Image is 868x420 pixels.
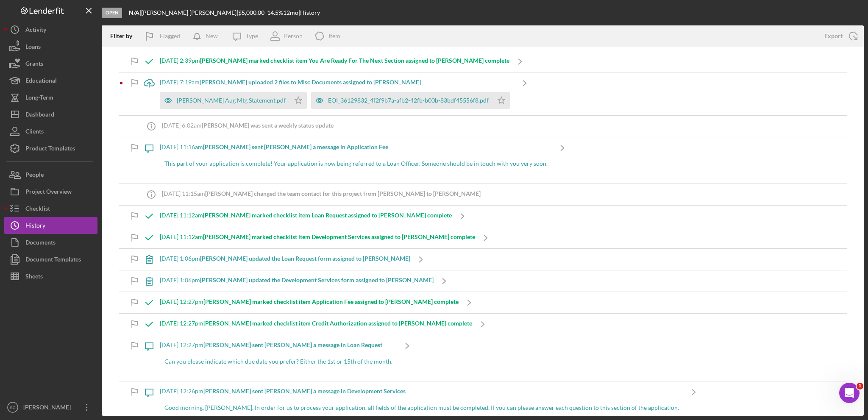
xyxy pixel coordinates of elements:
button: [PERSON_NAME] Aug Mtg Statement.pdf [160,92,307,109]
a: [DATE] 12:27pm[PERSON_NAME] sent [PERSON_NAME] a message in Loan RequestCan you please indicate w... [139,335,418,381]
a: [DATE] 11:12am[PERSON_NAME] marked checklist item Development Services assigned to [PERSON_NAME] ... [139,227,496,248]
div: [DATE] 12:27pm [160,298,459,305]
b: [PERSON_NAME] was sent a weekly status update [202,122,334,129]
div: [DATE] 11:12am [160,234,475,240]
div: [DATE] 12:27pm [160,342,397,348]
button: Loans [4,38,97,55]
b: N/A [129,9,139,16]
b: [PERSON_NAME] updated the Development Services form assigned to [PERSON_NAME] [200,276,434,284]
div: [DATE] 1:06pm [160,255,410,262]
button: Dashboard [4,106,97,123]
b: [PERSON_NAME] updated the Loan Request form assigned to [PERSON_NAME] [200,255,410,262]
div: | History [298,9,320,16]
a: [DATE] 12:27pm[PERSON_NAME] marked checklist item Application Fee assigned to [PERSON_NAME] complete [139,292,480,313]
button: Sheets [4,268,97,285]
div: Export [824,28,843,45]
a: [DATE] 7:19am[PERSON_NAME] uploaded 2 files to Misc Documents assigned to [PERSON_NAME][PERSON_NA... [139,72,535,115]
div: Person [284,33,303,39]
div: Filter by [110,33,139,39]
div: History [25,217,45,236]
button: People [4,166,97,183]
button: Project Overview [4,183,97,200]
div: [DATE] 2:39pm [160,57,509,64]
b: [PERSON_NAME] marked checklist item Loan Request assigned to [PERSON_NAME] complete [203,211,452,219]
div: [DATE] 12:27pm [160,320,472,327]
div: 14.5 % [267,9,283,16]
div: Educational [25,72,57,91]
button: Checklist [4,200,97,217]
div: Loans [25,38,41,57]
div: $5,000.00 [238,9,267,16]
a: Document Templates [4,251,97,268]
div: Checklist [25,200,50,219]
a: [DATE] 2:39pm[PERSON_NAME] marked checklist item You Are Ready For The Next Section assigned to [... [139,51,531,72]
div: [PERSON_NAME] [21,399,76,418]
b: [PERSON_NAME] uploaded 2 files to Misc Documents assigned to [PERSON_NAME] [200,78,421,86]
button: Flagged [139,28,189,45]
button: Activity [4,21,97,38]
a: [DATE] 11:12am[PERSON_NAME] marked checklist item Loan Request assigned to [PERSON_NAME] complete [139,206,473,227]
button: History [4,217,97,234]
div: Document Templates [25,251,81,270]
b: [PERSON_NAME] marked checklist item You Are Ready For The Next Section assigned to [PERSON_NAME] ... [200,57,509,64]
div: | [129,9,141,16]
text: SC [10,405,15,410]
div: Clients [25,123,44,142]
button: Clients [4,123,97,140]
p: This part of your application is complete! Your application is now being referred to a Loan Offic... [164,159,548,168]
span: 1 [857,383,863,389]
a: [DATE] 1:06pm[PERSON_NAME] updated the Loan Request form assigned to [PERSON_NAME] [139,249,431,270]
button: Documents [4,234,97,251]
div: Long-Term [25,89,53,108]
div: [DATE] 1:06pm [160,277,434,284]
button: Grants [4,55,97,72]
div: Flagged [160,28,180,45]
p: Good morning, [PERSON_NAME]. In order for us to process your application, all fields of the appli... [164,403,679,412]
a: [DATE] 12:27pm[PERSON_NAME] marked checklist item Credit Authorization assigned to [PERSON_NAME] ... [139,314,493,335]
b: [PERSON_NAME] marked checklist item Application Fee assigned to [PERSON_NAME] complete [203,298,459,305]
button: Export [816,28,864,45]
div: [DATE] 7:19am [160,79,514,86]
b: [PERSON_NAME] changed the team contact for this project from [PERSON_NAME] to [PERSON_NAME] [205,190,481,197]
div: Open [102,8,122,18]
div: [DATE] 12:26pm [160,388,683,395]
div: Grants [25,55,43,74]
div: Type [246,33,258,39]
div: [DATE] 11:12am [160,212,452,219]
div: EOI_36129832_4f2f9b7a-afb2-42fb-b00b-83bdf45556f8.pdf [328,97,489,104]
button: Long-Term [4,89,97,106]
div: [DATE] 11:16am [160,144,552,150]
div: [PERSON_NAME] [PERSON_NAME] | [141,9,238,16]
button: Educational [4,72,97,89]
div: [PERSON_NAME] Aug Mtg Statement.pdf [177,97,286,104]
b: [PERSON_NAME] sent [PERSON_NAME] a message in Development Services [203,387,406,395]
div: Dashboard [25,106,54,125]
div: Activity [25,21,46,40]
iframe: Intercom live chat [839,383,860,403]
b: [PERSON_NAME] marked checklist item Development Services assigned to [PERSON_NAME] complete [203,233,475,240]
div: Project Overview [25,183,72,202]
a: [DATE] 11:16am[PERSON_NAME] sent [PERSON_NAME] a message in Application FeeThis part of your appl... [139,137,573,183]
button: Product Templates [4,140,97,157]
div: Sheets [25,268,43,287]
div: 12 mo [283,9,298,16]
div: Item [328,33,340,39]
b: [PERSON_NAME] marked checklist item Credit Authorization assigned to [PERSON_NAME] complete [203,320,472,327]
button: SC[PERSON_NAME] [4,399,97,416]
div: New [206,28,218,45]
div: Documents [25,234,56,253]
button: EOI_36129832_4f2f9b7a-afb2-42fb-b00b-83bdf45556f8.pdf [311,92,510,109]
